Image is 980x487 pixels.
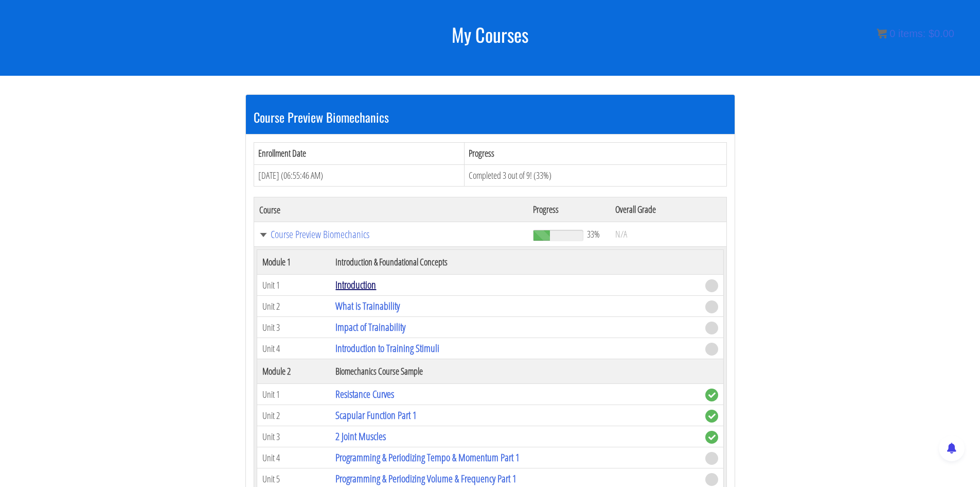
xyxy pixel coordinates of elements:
[257,275,330,296] td: Unit 1
[254,142,464,164] th: Enrollment Date
[254,197,528,222] th: Course
[335,341,439,355] a: Introduction to Training Stimuli
[335,387,394,401] a: Resistance Curves
[335,299,400,313] a: What is Trainability
[254,110,727,124] h3: Course Preview Biomechanics
[528,197,610,222] th: Progress
[610,197,726,222] th: Overall Grade
[335,450,520,464] a: Programming & Periodizing Tempo & Momentum Part 1
[610,222,726,247] td: N/A
[335,320,405,334] a: Impact of Trainability
[257,447,330,468] td: Unit 4
[877,28,954,39] a: 0 items: $0.00
[889,28,895,39] span: 0
[257,359,330,384] th: Module 2
[705,410,718,423] span: complete
[330,359,700,384] th: Biomechanics Course Sample
[898,28,925,39] span: items:
[705,431,718,444] span: complete
[464,164,726,187] td: Completed 3 out of 9! (33%)
[464,142,726,164] th: Progress
[335,429,386,443] a: 2 Joint Muscles
[587,228,600,240] span: 33%
[257,338,330,359] td: Unit 4
[335,472,516,485] a: Programming & Periodizing Volume & Frequency Part 1
[929,28,934,39] span: $
[705,389,718,401] span: complete
[257,317,330,338] td: Unit 3
[257,405,330,426] td: Unit 2
[929,28,954,39] bdi: 0.00
[257,384,330,405] td: Unit 1
[257,250,330,275] th: Module 1
[877,28,887,39] img: icon11.png
[254,164,464,187] td: [DATE] (06:55:46 AM)
[330,250,700,275] th: Introduction & Foundational Concepts
[335,278,376,292] a: Introduction
[257,426,330,447] td: Unit 3
[335,408,417,422] a: Scapular Function Part 1
[259,229,523,240] a: Course Preview Biomechanics
[257,296,330,317] td: Unit 2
